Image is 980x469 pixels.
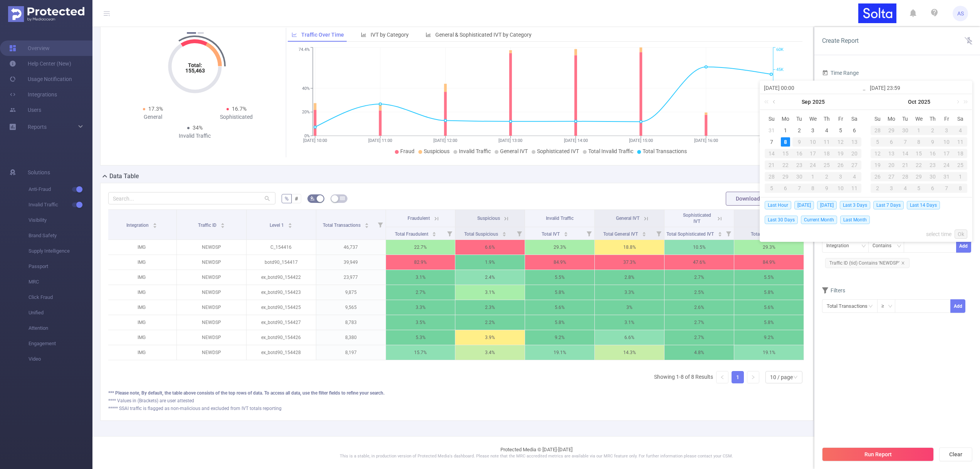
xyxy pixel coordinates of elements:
td: September 7, 2025 [765,136,779,148]
td: September 22, 2025 [779,159,792,171]
th: Thu [820,113,834,125]
div: 24 [806,160,820,170]
tspan: 45K [776,67,784,72]
i: icon: down [861,244,866,249]
i: icon: down [897,244,901,249]
td: September 10, 2025 [806,136,820,148]
div: 11 [847,184,861,193]
div: 23 [792,160,806,170]
span: Th [820,115,834,122]
div: 19 [871,160,884,170]
i: icon: table [340,196,345,201]
td: October 29, 2025 [912,171,926,182]
td: October 6, 2025 [884,136,898,148]
div: 28 [871,126,884,135]
i: icon: right [751,375,755,380]
td: September 28, 2025 [765,171,779,182]
div: 11 [820,137,834,147]
th: Tue [792,113,806,125]
span: % [285,196,289,202]
td: October 7, 2025 [898,136,912,148]
span: MRC [29,274,92,290]
span: Tu [792,115,806,122]
td: October 4, 2025 [953,125,967,136]
td: September 4, 2025 [820,125,834,136]
td: September 29, 2025 [884,125,898,136]
button: Run Report [822,447,934,461]
button: 1 [187,32,196,34]
div: Sophisticated [195,113,279,121]
a: select time [926,227,951,241]
span: Total Invalid Traffic [588,148,633,154]
div: 31 [767,126,776,135]
td: October 10, 2025 [940,136,953,148]
td: October 31, 2025 [940,171,953,182]
span: Create Report [822,37,859,44]
td: October 5, 2025 [871,136,884,148]
div: 25 [820,160,834,170]
td: October 13, 2025 [884,148,898,159]
td: October 22, 2025 [912,159,926,171]
div: 2 [871,184,884,193]
td: August 31, 2025 [765,125,779,136]
th: Wed [912,113,926,125]
td: September 30, 2025 [898,125,912,136]
div: 1 [953,172,967,181]
div: 15 [912,149,926,158]
tspan: [DATE] 13:00 [498,138,522,143]
div: 20 [847,149,861,158]
th: Sat [847,113,861,125]
span: Passport [29,259,92,274]
td: September 6, 2025 [847,125,861,136]
span: Last Hour [765,201,791,209]
li: 1 [732,371,744,383]
div: 30 [898,126,912,135]
tspan: [DATE] 12:00 [433,138,457,143]
a: Users [9,102,41,118]
th: Fri [834,113,847,125]
td: September 12, 2025 [834,136,847,148]
div: 6 [884,137,898,147]
div: 15 [779,149,792,158]
div: 9 [926,137,940,147]
span: Last 3 Days [840,201,870,209]
td: September 8, 2025 [779,136,792,148]
span: Total Transactions [643,148,687,154]
td: September 28, 2025 [871,125,884,136]
td: October 21, 2025 [898,159,912,171]
span: Last 14 Days [907,201,940,209]
div: 26 [871,172,884,181]
th: Wed [806,113,820,125]
div: ≥ [881,300,889,312]
div: 9 [792,137,806,147]
div: 27 [884,172,898,181]
h2: Data Table [109,172,139,181]
div: 10 / page [770,371,793,383]
a: Ok [955,229,967,239]
tspan: [DATE] 14:00 [564,138,587,143]
td: October 27, 2025 [884,171,898,182]
span: Mo [884,115,898,122]
tspan: 74.4% [299,47,310,52]
div: 9 [820,184,834,193]
a: Help Center (New) [9,56,71,71]
td: October 17, 2025 [940,148,953,159]
td: October 8, 2025 [806,182,820,194]
td: October 14, 2025 [898,148,912,159]
div: 18 [953,149,967,158]
td: October 30, 2025 [926,171,940,182]
tspan: 40% [302,86,310,91]
div: 1 [781,126,790,135]
img: Protected Media [8,6,84,22]
div: 18 [820,149,834,158]
span: Th [926,115,940,122]
div: 21 [898,160,912,170]
th: Sun [765,113,779,125]
span: General & Sophisticated IVT by Category [435,32,532,38]
div: 12 [834,137,847,147]
div: 19 [834,149,847,158]
td: November 1, 2025 [953,171,967,182]
span: Fraud [400,148,414,154]
div: 4 [822,126,831,135]
div: 14 [898,149,912,158]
